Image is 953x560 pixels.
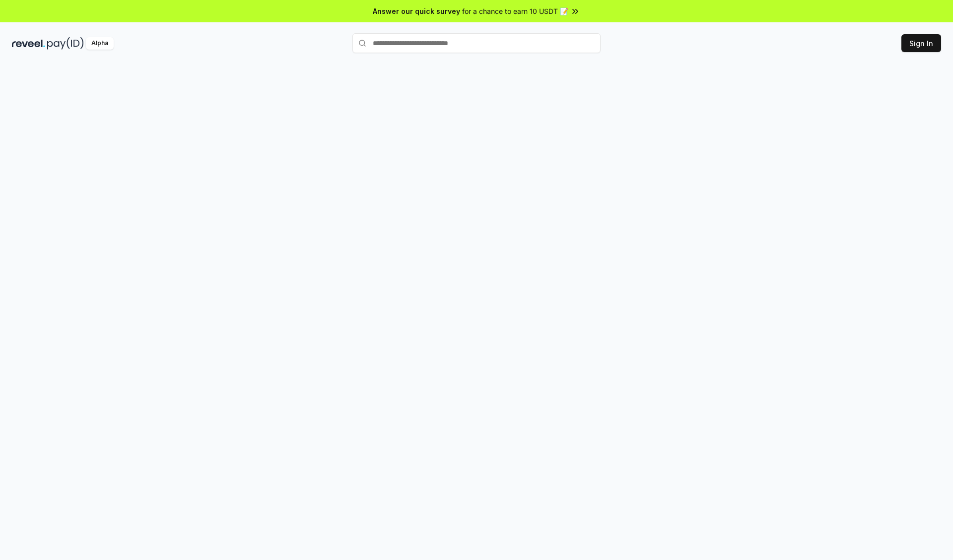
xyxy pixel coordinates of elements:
span: Answer our quick survey [373,6,460,16]
img: pay_id [47,37,84,50]
span: for a chance to earn 10 USDT 📝 [462,6,568,16]
div: Alpha [86,37,114,50]
button: Sign In [901,34,941,52]
img: reveel_dark [12,37,45,50]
